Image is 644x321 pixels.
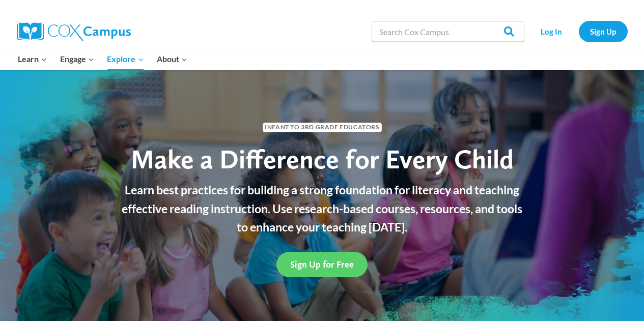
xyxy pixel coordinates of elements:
span: Engage [60,52,94,66]
nav: Primary Navigation [12,48,194,70]
img: Cox Campus [17,22,131,41]
a: Sign Up for Free [276,252,368,277]
span: Infant to 3rd Grade Educators [263,123,382,132]
span: About [157,52,187,66]
a: Sign Up [579,21,628,42]
span: Sign Up for Free [290,259,354,270]
span: Learn [18,52,47,66]
p: Learn best practices for building a strong foundation for literacy and teaching effective reading... [116,181,528,237]
a: Log In [529,21,574,42]
nav: Secondary Navigation [529,21,628,42]
span: Explore [107,52,144,66]
input: Search Cox Campus [372,21,524,42]
span: Make a Difference for Every Child [131,143,514,175]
